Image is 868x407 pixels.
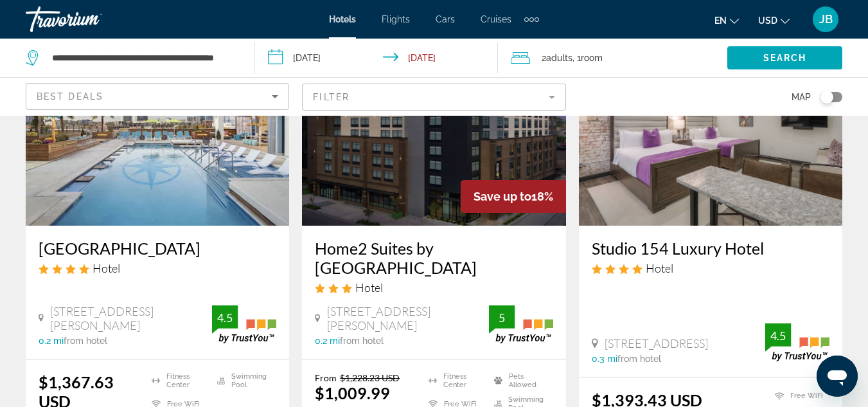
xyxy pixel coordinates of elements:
[592,261,829,275] div: 4 star Hotel
[422,372,488,389] li: Fitness Center
[327,304,489,332] span: [STREET_ADDRESS][PERSON_NAME]
[524,9,539,30] button: Extra navigation items
[382,14,410,24] a: Flights
[714,11,739,30] button: Change language
[26,20,289,226] img: Hotel image
[581,53,603,63] span: Room
[765,323,829,361] img: trustyou-badge.svg
[302,20,565,226] img: Hotel image
[646,261,673,275] span: Hotel
[329,14,356,24] a: Hotels
[488,372,553,389] li: Pets Allowed
[592,239,829,258] a: Studio 154 Luxury Hotel
[768,390,829,401] li: Free WiFi
[792,88,811,106] span: Map
[39,336,64,346] span: 0.2 mi
[315,336,340,346] span: 0.2 mi
[340,372,400,383] del: $1,228.23 USD
[489,305,553,343] img: trustyou-badge.svg
[93,261,120,275] span: Hotel
[212,305,276,343] img: trustyou-badge.svg
[765,328,791,343] div: 4.5
[605,336,708,350] span: [STREET_ADDRESS]
[340,336,384,346] span: from hotel
[727,46,842,69] button: Search
[355,280,383,294] span: Hotel
[579,20,842,226] img: Hotel image
[498,39,727,77] button: Travelers: 2 adults, 0 children
[763,53,807,63] span: Search
[50,304,212,332] span: [STREET_ADDRESS][PERSON_NAME]
[758,15,777,26] span: USD
[474,190,531,203] span: Save up to
[489,310,515,325] div: 5
[546,53,572,63] span: Adults
[436,14,455,24] a: Cars
[302,83,565,111] button: Filter
[315,239,553,277] a: Home2 Suites by [GEOGRAPHIC_DATA]
[145,372,211,389] li: Fitness Center
[212,310,238,325] div: 4.5
[64,336,107,346] span: from hotel
[809,6,842,33] button: User Menu
[811,91,842,103] button: Toggle map
[819,13,833,26] span: JB
[572,49,603,67] span: , 1
[37,89,278,104] mat-select: Sort by
[315,372,337,383] span: From
[26,3,154,36] a: Travorium
[714,15,727,26] span: en
[255,39,497,77] button: Check-in date: Sep 26, 2025 Check-out date: Sep 29, 2025
[39,239,276,258] a: [GEOGRAPHIC_DATA]
[37,91,103,102] span: Best Deals
[481,14,511,24] a: Cruises
[617,354,661,364] span: from hotel
[592,354,617,364] span: 0.3 mi
[211,372,276,389] li: Swimming Pool
[758,11,790,30] button: Change currency
[461,180,566,213] div: 18%
[817,356,858,397] iframe: Button to launch messaging window
[542,49,572,67] span: 2
[39,261,276,275] div: 4 star Hotel
[315,280,553,294] div: 3 star Hotel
